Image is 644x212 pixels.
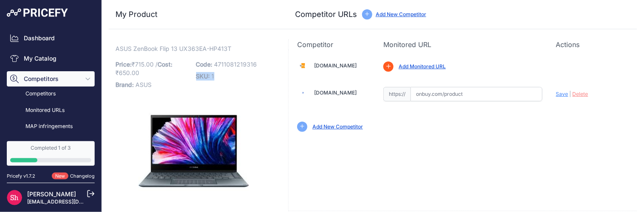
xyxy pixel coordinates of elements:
p: Monitored URL [383,39,543,50]
p: Actions [556,39,629,50]
span: Brand: [115,81,134,88]
a: Add Monitored URL [399,63,446,70]
span: Save [556,91,568,97]
span: 650.00 [119,69,139,76]
span: 715.00 [135,61,154,68]
div: Completed 1 of 3 [10,145,91,151]
a: Competitors [7,86,95,101]
a: Changelog [70,173,95,179]
span: Code: [196,61,213,68]
h3: Competitor URLs [295,8,357,20]
div: Pricefy v1.7.2 [7,173,35,180]
span: ASUS [135,81,152,88]
a: Monitored URLs [7,103,95,118]
input: onbuy.com/product [411,87,543,101]
h3: My Product [115,8,271,20]
a: Completed 1 of 3 [7,141,95,166]
span: Cost: [157,61,172,68]
a: Add New Competitor [376,11,426,17]
button: Competitors [7,71,95,86]
a: Dashboard [7,31,95,46]
span: https:// [383,87,411,101]
a: MAP infringements [7,119,95,134]
a: [DOMAIN_NAME] [314,62,357,69]
span: Price: [115,61,132,68]
span: ASUS ZenBook Flip 13 UX363EA-HP413T [115,43,231,54]
a: [EMAIL_ADDRESS][DOMAIN_NAME] [27,198,116,205]
img: Pricefy Logo [7,8,68,17]
span: | [570,91,571,97]
p: Competitor [297,39,370,50]
span: 4711081219316 [214,61,257,68]
span: Competitors [24,75,79,83]
a: [PERSON_NAME] [27,190,76,198]
span: SKU: [196,73,210,80]
span: / ₹ [115,61,172,76]
p: ₹ [115,59,191,79]
a: My Catalog [7,51,95,66]
span: Delete [573,91,588,97]
span: 1 [212,73,214,80]
a: Add New Competitor [312,123,363,130]
a: [DOMAIN_NAME] [314,89,357,96]
span: New [52,173,68,180]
